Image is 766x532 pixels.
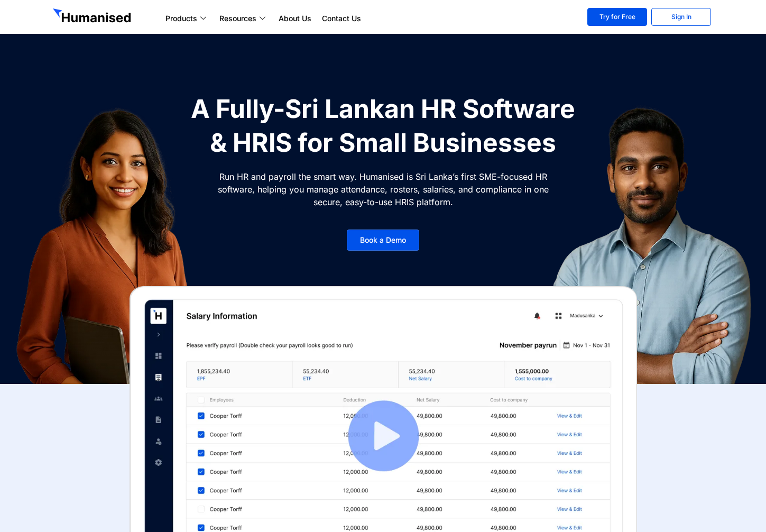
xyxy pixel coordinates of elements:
[317,12,366,25] a: Contact Us
[160,12,214,25] a: Products
[587,8,647,26] a: Try for Free
[347,230,419,251] a: Book a Demo
[53,8,133,25] img: GetHumanised Logo
[185,92,582,160] h1: A Fully-Sri Lankan HR Software & HRIS for Small Businesses
[360,236,406,244] span: Book a Demo
[217,170,550,208] p: Run HR and payroll the smart way. Humanised is Sri Lanka’s first SME-focused HR software, helping...
[651,8,711,26] a: Sign In
[214,12,273,25] a: Resources
[273,12,317,25] a: About Us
